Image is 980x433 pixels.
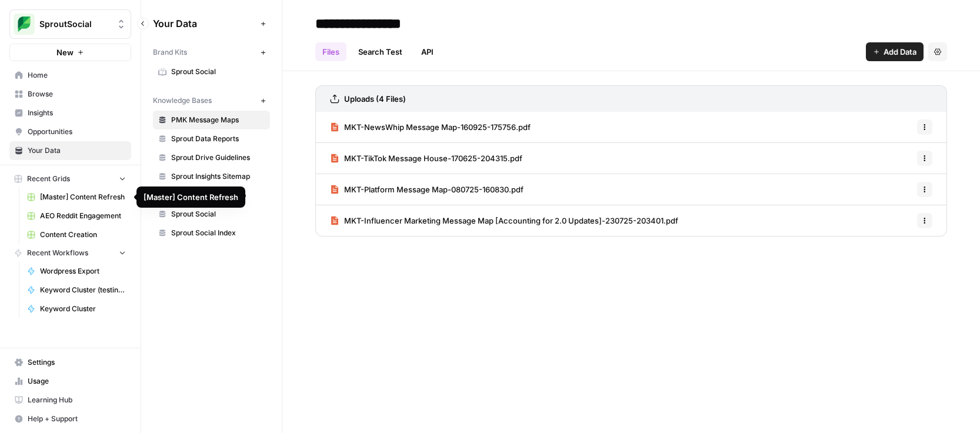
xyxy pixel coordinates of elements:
[39,18,111,30] span: SproutSocial
[414,42,441,61] a: API
[330,174,524,205] a: MKT-Platform Message Map-080725-160830.pdf
[40,211,126,221] span: AEO Reddit Engagement
[40,192,126,202] span: [Master] Content Refresh
[28,414,126,424] span: Help + Support
[351,42,409,61] a: Search Test
[9,141,131,160] a: Your Data
[153,95,212,106] span: Knowledge Bases
[171,152,265,163] span: Sprout Drive Guidelines
[22,262,131,281] a: Wordpress Export
[40,266,126,277] span: Wordpress Export
[171,66,265,77] span: Sprout Social
[9,44,131,61] button: New
[22,206,131,225] a: AEO Reddit Engagement
[22,188,131,206] a: [Master] Content Refresh
[22,225,131,244] a: Content Creation
[344,184,524,195] span: MKT-Platform Message Map-080725-160830.pdf
[153,167,270,186] a: Sprout Insights Sitemap
[330,205,678,236] a: MKT-Influencer Marketing Message Map [Accounting for 2.0 Updates]-230725-203401.pdf
[9,9,131,39] button: Workspace: SproutSocial
[171,115,265,125] span: PMK Message Maps
[22,281,131,299] a: Keyword Cluster (testing copy)
[9,372,131,391] a: Usage
[153,186,270,205] a: Sprout MKTG Sitemap
[344,152,522,164] span: MKT-TikTok Message House-170625-204315.pdf
[28,395,126,405] span: Learning Hub
[171,209,265,219] span: Sprout Social
[344,93,406,105] h3: Uploads (4 Files)
[884,46,916,58] span: Add Data
[28,108,126,118] span: Insights
[28,357,126,368] span: Settings
[171,134,265,144] span: Sprout Data Reports
[9,170,131,188] button: Recent Grids
[330,143,522,174] a: MKT-TikTok Message House-170625-204315.pdf
[28,126,126,137] span: Opportunities
[9,391,131,409] a: Learning Hub
[56,46,74,58] span: New
[315,42,346,61] a: Files
[27,248,88,258] span: Recent Workflows
[9,353,131,372] a: Settings
[330,86,406,112] a: Uploads (4 Files)
[14,14,35,35] img: SproutSocial Logo
[153,111,270,129] a: PMK Message Maps
[28,145,126,156] span: Your Data
[153,148,270,167] a: Sprout Drive Guidelines
[171,228,265,238] span: Sprout Social Index
[344,121,531,133] span: MKT-NewsWhip Message Map-160925-175756.pdf
[9,85,131,104] a: Browse
[28,89,126,99] span: Browse
[22,299,131,318] a: Keyword Cluster
[153,47,187,58] span: Brand Kits
[27,174,70,184] span: Recent Grids
[28,376,126,387] span: Usage
[171,171,265,182] span: Sprout Insights Sitemap
[330,112,531,142] a: MKT-NewsWhip Message Map-160925-175756.pdf
[153,62,270,81] a: Sprout Social
[153,224,270,242] a: Sprout Social Index
[9,122,131,141] a: Opportunities
[40,285,126,295] span: Keyword Cluster (testing copy)
[9,409,131,428] button: Help + Support
[9,104,131,122] a: Insights
[9,244,131,262] button: Recent Workflows
[9,66,131,85] a: Home
[153,129,270,148] a: Sprout Data Reports
[144,191,238,203] div: [Master] Content Refresh
[866,42,924,61] button: Add Data
[344,215,678,227] span: MKT-Influencer Marketing Message Map [Accounting for 2.0 Updates]-230725-203401.pdf
[28,70,126,81] span: Home
[40,229,126,240] span: Content Creation
[40,304,126,314] span: Keyword Cluster
[153,16,256,31] span: Your Data
[153,205,270,224] a: Sprout Social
